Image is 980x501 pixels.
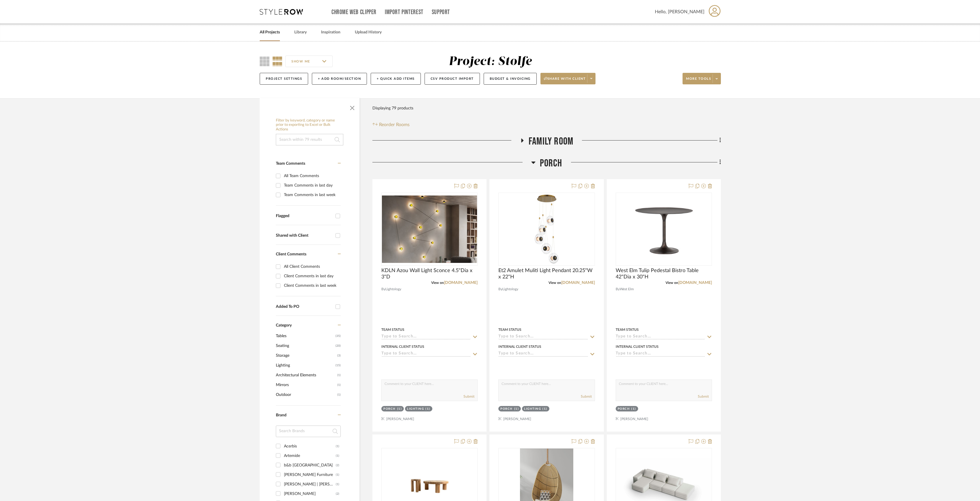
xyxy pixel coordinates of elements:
div: Internal Client Status [616,344,659,349]
button: CSV Product Import [425,73,480,85]
input: Search within 79 results [276,134,343,145]
div: Porch [500,407,513,411]
div: Porch [618,407,630,411]
a: [DOMAIN_NAME] [561,281,595,285]
span: West Elm Tulip Pedestal Bistro Table 42"Dia x 30"H [616,267,712,280]
span: (35) [336,331,341,341]
span: Et2 Amulet Muliti Light Pendant 20.25"W x 22"H [498,267,595,280]
input: Type to Search… [616,334,705,340]
div: All Team Comments [284,171,339,181]
div: Team Comments in last week [284,190,339,200]
input: Search Brands [276,426,341,437]
div: All Client Comments [284,262,339,271]
span: (1) [337,380,341,390]
div: Team Comments in last day [284,181,339,190]
input: Type to Search… [498,351,588,357]
span: Category [276,323,292,328]
div: b&b [GEOGRAPHIC_DATA] [284,461,336,470]
div: (1) [514,407,519,411]
button: Close [346,101,358,113]
div: [PERSON_NAME] | [PERSON_NAME] [284,480,336,489]
div: Artemide [284,451,336,460]
span: More tools [686,77,711,85]
div: (1) [542,407,547,411]
img: Et2 Amulet Muliti Light Pendant 20.25"W x 22"H [510,193,583,265]
div: Internal Client Status [498,344,541,349]
span: By [381,286,385,292]
div: (1) [336,451,339,460]
div: [PERSON_NAME] Furniture [284,470,336,479]
input: Type to Search… [616,351,705,357]
div: Shared with Client [276,233,333,238]
span: Lightology [502,286,518,292]
div: 0 [382,193,477,265]
span: (1) [337,371,341,380]
span: Hello, [PERSON_NAME] [655,8,704,15]
a: Chrome Web Clipper [331,10,376,15]
span: Share with client [544,77,586,85]
button: + Quick Add Items [371,73,421,85]
div: (1) [631,407,636,411]
span: Mirrors [276,380,336,390]
button: Submit [581,394,592,399]
span: Lighting [276,360,334,370]
span: Porch [540,157,562,170]
button: + Add Room/Section [312,73,367,85]
div: (1) [397,407,402,411]
div: Client Comments in last day [284,272,339,281]
button: Reorder Rooms [372,121,410,128]
span: By [498,286,502,292]
div: (2) [336,461,339,470]
div: Porch [383,407,396,411]
div: (1) [336,480,339,489]
div: Added To PO [276,304,333,309]
div: [PERSON_NAME] [284,489,336,498]
input: Type to Search… [381,351,471,357]
a: Support [432,10,450,15]
div: Project: Stolfe [449,56,532,68]
div: Client Comments in last week [284,281,339,290]
div: Team Status [498,327,521,332]
span: (1) [337,390,341,399]
h6: Filter by keyword, category or name prior to exporting to Excel or Bulk Actions [276,118,343,132]
a: Library [294,29,307,36]
span: Family Room [529,135,573,148]
span: KDLN Azou Wall Light Sconce 4.5"Dia x 3"D [381,267,478,280]
a: [DOMAIN_NAME] [678,281,712,285]
span: (15) [336,361,341,370]
span: View on [666,281,678,284]
div: (1) [336,470,339,479]
img: West Elm Tulip Pedestal Bistro Table 42"Dia x 30"H [628,193,700,265]
img: KDLN Azou Wall Light Sconce 4.5"Dia x 3"D [382,196,477,263]
a: All Projects [260,29,280,36]
span: View on [549,281,561,284]
div: Team Status [381,327,404,332]
div: (1) [336,442,339,451]
input: Type to Search… [381,334,471,340]
div: Lighting [524,407,541,411]
span: Tables [276,331,334,341]
span: By [616,286,620,292]
button: Submit [698,394,709,399]
span: (20) [336,341,341,350]
span: Seating [276,341,334,351]
div: Displaying 79 products [372,103,413,114]
span: Lightology [385,286,401,292]
span: Architectural Elements [276,370,336,380]
span: Outdoor [276,390,336,400]
button: Share with client [540,73,596,84]
div: Lighting [407,407,424,411]
span: Storage [276,351,336,360]
a: Import Pinterest [385,10,423,15]
a: Upload History [355,29,382,36]
span: (3) [337,351,341,360]
span: Brand [276,413,287,417]
span: Team Comments [276,162,305,166]
button: Project Settings [260,73,308,85]
div: 0 [499,193,594,265]
a: Inspiration [321,29,340,36]
span: Client Comments [276,252,306,256]
div: Acerbis [284,442,336,451]
span: West Elm [620,286,634,292]
span: Reorder Rooms [379,121,410,128]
